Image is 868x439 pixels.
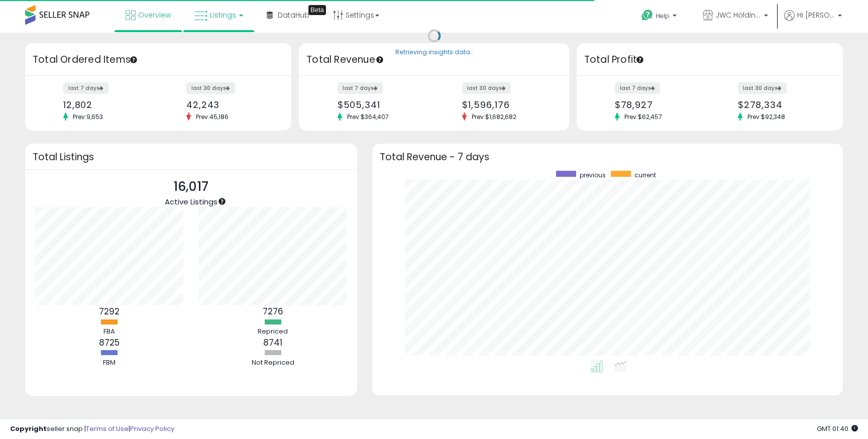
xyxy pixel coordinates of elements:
[138,10,171,20] span: Overview
[63,99,151,110] div: 12,802
[784,10,842,33] a: Hi [PERSON_NAME]
[635,55,644,64] div: Tooltip anchor
[306,53,562,67] h3: Total Revenue
[165,177,218,196] p: 16,017
[634,171,656,179] span: current
[742,113,790,121] span: Prev: $92,348
[462,82,511,94] label: last 30 days
[79,358,140,368] div: FBM
[467,113,521,121] span: Prev: $1,682,682
[130,424,174,433] a: Privacy Policy
[218,197,227,206] div: Tooltip anchor
[641,9,654,22] i: Get Help
[263,305,283,317] b: 7276
[580,171,606,179] span: previous
[395,48,473,57] div: Retrieving insights data..
[186,99,274,110] div: 42,243
[243,358,303,368] div: Not Repriced
[738,99,825,110] div: $278,334
[619,113,667,121] span: Prev: $62,457
[656,12,670,20] span: Help
[615,82,660,94] label: last 7 days
[243,327,303,337] div: Repriced
[308,5,326,15] div: Tooltip anchor
[129,55,138,64] div: Tooltip anchor
[63,82,108,94] label: last 7 days
[68,113,108,121] span: Prev: 9,653
[10,424,47,433] strong: Copyright
[10,424,174,434] div: seller snap | |
[380,153,835,161] h3: Total Revenue - 7 days
[99,305,120,317] b: 7292
[33,53,284,67] h3: Total Ordered Items
[797,10,835,20] span: Hi [PERSON_NAME]
[738,82,787,94] label: last 30 days
[338,99,426,110] div: $505,341
[79,327,140,337] div: FBA
[86,424,129,433] a: Terms of Use
[338,82,383,94] label: last 7 days
[33,153,350,161] h3: Total Listings
[186,82,235,94] label: last 30 days
[191,113,234,121] span: Prev: 45,186
[342,113,394,121] span: Prev: $364,407
[210,10,236,20] span: Listings
[99,337,120,349] b: 8725
[615,99,702,110] div: $78,927
[584,53,835,67] h3: Total Profit
[263,337,282,349] b: 8741
[817,424,858,433] span: 2025-10-14 01:40 GMT
[716,10,761,20] span: JWC Holdings
[375,55,384,64] div: Tooltip anchor
[278,10,309,20] span: DataHub
[633,2,687,33] a: Help
[462,99,551,110] div: $1,596,176
[165,196,218,207] span: Active Listings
